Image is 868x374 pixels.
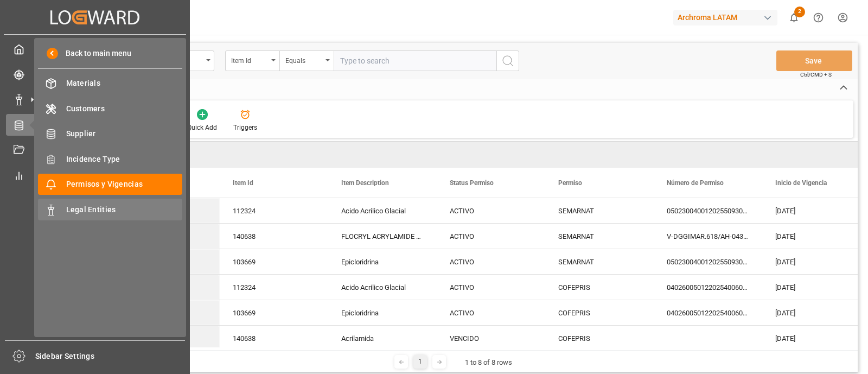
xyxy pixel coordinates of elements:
button: Help Center [806,5,831,30]
a: Document Management [6,140,184,161]
div: ACTIVO [450,250,532,275]
a: Incidence Type [38,148,182,169]
a: Permisos y Vigencias [38,174,182,195]
div: ACTIVO [450,199,532,224]
span: Customers [66,103,183,115]
button: Save [776,50,852,71]
div: Acido Acrilico Glacial [328,198,437,223]
a: Legal Entities [38,199,182,220]
span: Sidebar Settings [35,351,186,362]
span: 2 [794,7,805,17]
span: Item Description [341,179,389,187]
div: Archroma LATAM [673,10,777,26]
button: open menu [279,50,334,71]
span: Item Id [233,179,253,187]
div: SEMARNAT [558,199,641,224]
div: SEMARNAT [558,250,641,275]
div: ACTIVO [450,301,532,326]
div: 112324 [220,198,328,223]
div: 1 [413,355,427,369]
span: Ctrl/CMD + S [800,71,832,79]
a: Customers [38,98,182,119]
span: Materials [66,78,183,89]
span: Incidence Type [66,154,183,165]
div: V-DGGIMAR.618/AH-04300/25 [654,224,762,249]
div: Equals [285,53,322,66]
span: Permisos y Vigencias [66,179,183,190]
div: 103669 [220,249,328,274]
a: Tracking [6,64,184,85]
button: open menu [225,50,279,71]
div: COFEPRIS [558,275,641,300]
div: COFEPRIS [558,301,641,326]
div: SEMARNAT [558,224,641,249]
a: My Reports [6,164,184,186]
div: 0402600501220254006000408 [654,275,762,300]
span: Inicio de Vigencia [775,179,827,187]
button: Archroma LATAM [673,7,782,28]
span: Legal Entities [66,204,183,215]
button: search button [496,50,519,71]
div: 103669 [220,300,328,325]
div: FLOCRYL ACRYLAMIDE 50 CU [328,224,437,249]
input: Type to search [334,50,496,71]
div: 140638 [220,224,328,249]
span: Status Permiso [450,179,494,187]
div: Triggers [233,123,257,132]
div: ACTIVO [450,224,532,249]
div: 0402600501220254006000411 [654,300,762,325]
span: Supplier [66,128,183,140]
button: show 2 new notifications [782,5,806,30]
a: Supplier [38,123,182,144]
span: Número de Permiso [667,179,724,187]
div: 1 to 8 of 8 rows [465,357,512,368]
div: Acido Acrilico Glacial [328,275,437,300]
div: ACTIVO [450,275,532,300]
div: 0502300400120255093002194 [654,249,762,274]
div: Epicloridrina [328,249,437,274]
div: COFEPRIS [558,326,641,351]
a: My Cockpit [6,39,184,60]
div: 112324 [220,275,328,300]
span: Back to main menu [58,48,131,59]
div: Item Id [231,53,268,66]
div: Quick Add [187,123,217,132]
div: 0502300400120255093002192 [654,198,762,223]
div: Epicloridrina [328,300,437,325]
div: VENCIDO [450,326,532,351]
span: Permiso [558,179,582,187]
div: 140638 [220,326,328,351]
div: Acrilamida [328,326,437,351]
a: Materials [38,73,182,94]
